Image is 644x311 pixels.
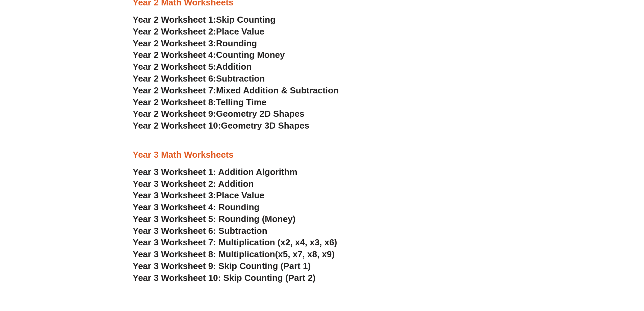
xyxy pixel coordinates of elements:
[133,50,285,60] a: Year 2 Worksheet 4:Counting Money
[133,97,267,107] a: Year 2 Worksheet 8:Telling Time
[133,237,337,247] a: Year 3 Worksheet 7: Multiplication (x2, x4, x3, x6)
[216,15,276,25] span: Skip Counting
[133,15,276,25] a: Year 2 Worksheet 1:Skip Counting
[216,97,266,107] span: Telling Time
[133,26,265,37] a: Year 2 Worksheet 2:Place Value
[610,279,644,311] iframe: Chat Widget
[133,85,339,95] a: Year 2 Worksheet 7:Mixed Addition & Subtraction
[133,226,267,236] a: Year 3 Worksheet 6: Subtraction
[133,261,311,271] a: Year 3 Worksheet 9: Skip Counting (Part 1)
[133,249,335,259] a: Year 3 Worksheet 8: Multiplication(x5, x7, x8, x9)
[133,273,316,283] a: Year 3 Worksheet 10: Skip Counting (Part 2)
[221,120,309,131] span: Geometry 3D Shapes
[133,109,305,119] a: Year 2 Worksheet 9:Geometry 2D Shapes
[133,149,511,161] h3: Year 3 Math Worksheets
[133,190,265,200] a: Year 3 Worksheet 3:Place Value
[275,249,335,259] span: (x5, x7, x8, x9)
[133,62,252,72] a: Year 2 Worksheet 5:Addition
[216,26,264,37] span: Place Value
[133,50,216,60] span: Year 2 Worksheet 4:
[216,85,339,95] span: Mixed Addition & Subtraction
[133,120,221,131] span: Year 2 Worksheet 10:
[133,120,309,131] a: Year 2 Worksheet 10:Geometry 3D Shapes
[216,50,285,60] span: Counting Money
[133,109,216,119] span: Year 2 Worksheet 9:
[133,202,260,212] a: Year 3 Worksheet 4: Rounding
[216,190,264,200] span: Place Value
[133,62,216,72] span: Year 2 Worksheet 5:
[133,38,216,48] span: Year 2 Worksheet 3:
[133,249,275,259] span: Year 3 Worksheet 8: Multiplication
[133,85,216,95] span: Year 2 Worksheet 7:
[216,62,252,72] span: Addition
[133,73,265,84] a: Year 2 Worksheet 6:Subtraction
[133,190,216,200] span: Year 3 Worksheet 3:
[133,15,216,25] span: Year 2 Worksheet 1:
[216,38,257,48] span: Rounding
[133,73,216,84] span: Year 2 Worksheet 6:
[133,214,296,224] a: Year 3 Worksheet 5: Rounding (Money)
[133,26,216,37] span: Year 2 Worksheet 2:
[133,179,254,189] a: Year 3 Worksheet 2: Addition
[216,109,304,119] span: Geometry 2D Shapes
[133,97,216,107] span: Year 2 Worksheet 8:
[216,73,265,84] span: Subtraction
[133,38,257,48] a: Year 2 Worksheet 3:Rounding
[133,167,297,177] a: Year 3 Worksheet 1: Addition Algorithm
